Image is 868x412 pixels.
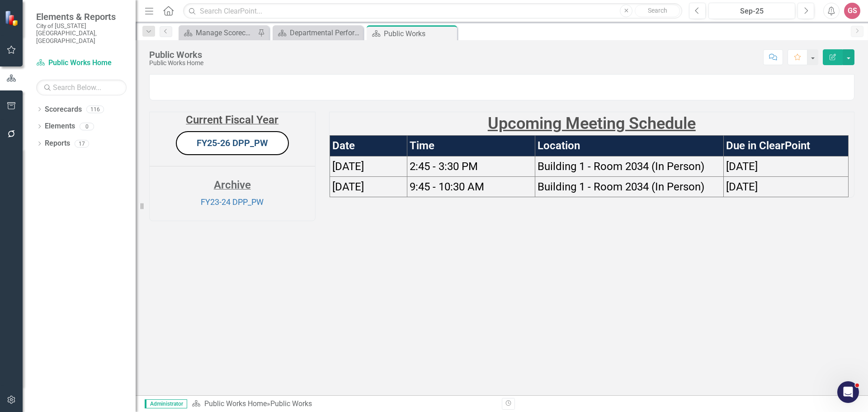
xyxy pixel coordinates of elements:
[75,140,89,147] div: 17
[648,7,667,14] span: Search
[36,58,127,68] a: Public Works Home
[176,131,289,155] button: FY25-26 DPP_PW
[538,180,704,193] span: Building 1 - Room 2034 (In Person)
[726,139,810,152] strong: Due in ClearPoint
[290,27,361,38] div: Departmental Performance Plans - 3 Columns
[36,80,127,95] input: Search Below...
[410,139,434,152] strong: Time
[538,160,704,173] span: Building 1 - Room 2034 (In Person)
[197,137,268,148] a: FY25-26 DPP_PW
[538,139,580,152] strong: Location
[214,179,251,191] strong: Archive
[196,27,255,38] div: Manage Scorecards
[204,399,267,408] a: Public Works Home
[201,197,264,207] a: FY23-24 DPP_PW
[86,105,104,113] div: 116
[45,138,70,149] a: Reports
[635,5,680,17] button: Search
[270,399,312,408] div: Public Works
[181,27,255,38] a: Manage Scorecards
[45,104,82,115] a: Scorecards
[332,160,364,173] span: [DATE]
[45,121,75,132] a: Elements
[145,399,187,408] span: Administrator
[837,381,859,403] iframe: Intercom live chat
[726,180,758,193] span: [DATE]
[332,139,355,152] strong: Date
[488,114,696,133] strong: Upcoming Meeting Schedule
[36,22,127,44] small: City of [US_STATE][GEOGRAPHIC_DATA], [GEOGRAPHIC_DATA]
[275,27,361,38] a: Departmental Performance Plans - 3 Columns
[192,399,495,409] div: »
[844,3,860,19] button: GS
[726,160,758,173] span: [DATE]
[183,3,682,19] input: Search ClearPoint...
[410,160,478,173] span: 2:45 - 3:30 PM
[708,3,795,19] button: Sep-25
[332,180,364,193] span: [DATE]
[186,114,278,126] strong: Current Fiscal Year
[149,60,203,66] div: Public Works Home
[5,10,20,26] img: ClearPoint Strategy
[80,123,94,130] div: 0
[149,50,203,60] div: Public Works
[384,28,455,39] div: Public Works
[410,180,484,193] span: 9:45 - 10:30 AM
[712,6,792,17] div: Sep-25
[36,11,127,22] span: Elements & Reports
